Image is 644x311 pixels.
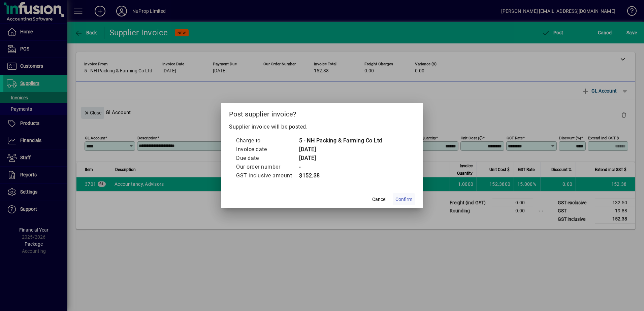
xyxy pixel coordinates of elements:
td: - [299,163,382,171]
button: Cancel [368,193,390,205]
td: Invoice date [236,145,299,154]
td: [DATE] [299,154,382,163]
button: Confirm [393,193,415,205]
td: Due date [236,154,299,163]
h2: Post supplier invoice? [221,103,423,123]
span: Cancel [372,196,386,203]
td: Our order number [236,163,299,171]
td: GST inclusive amount [236,171,299,180]
span: Confirm [395,196,412,203]
td: [DATE] [299,145,382,154]
td: Charge to [236,136,299,145]
td: 5 - NH Packing & Farming Co Ltd [299,136,382,145]
p: Supplier invoice will be posted. [229,123,415,131]
td: $152.38 [299,171,382,180]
